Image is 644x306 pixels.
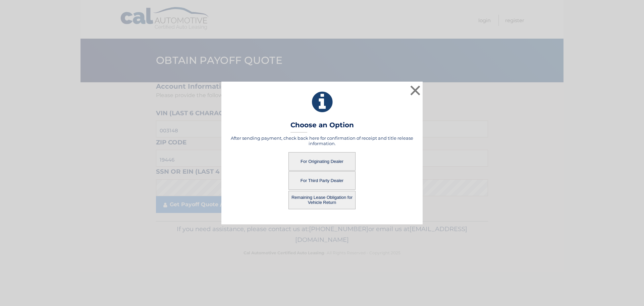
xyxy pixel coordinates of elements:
button: Remaining Lease Obligation for Vehicle Return [288,191,356,209]
h3: Choose an Option [290,121,354,133]
button: For Third Party Dealer [288,171,356,190]
button: For Originating Dealer [288,152,356,171]
h5: After sending payment, check back here for confirmation of receipt and title release information. [230,135,414,146]
button: × [409,84,422,97]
